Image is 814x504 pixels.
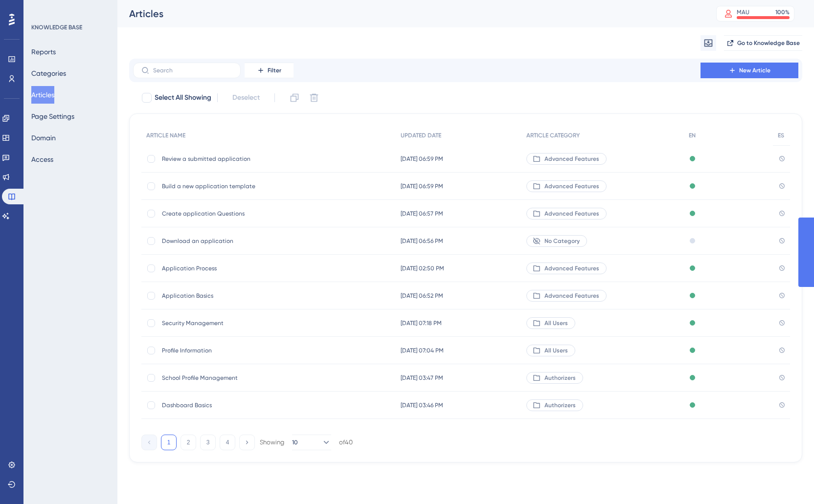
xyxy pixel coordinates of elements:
button: Deselect [224,89,269,107]
input: Search [153,67,232,74]
button: Page Settings [31,108,74,125]
span: [DATE] 06:59 PM [401,155,443,163]
div: 100 % [775,8,790,16]
span: ARTICLE NAME [146,131,185,139]
span: [DATE] 03:46 PM [401,401,443,409]
button: 2 [181,435,196,450]
iframe: UserGuiding AI Assistant Launcher [773,465,802,495]
span: [DATE] 06:57 PM [401,210,443,218]
button: Filter [245,63,294,78]
span: [DATE] 02:50 PM [401,264,444,272]
span: UPDATED DATE [401,131,441,139]
span: Profile Information [162,347,318,354]
span: Filter [268,66,281,74]
span: Authorizers [544,401,576,409]
span: Advanced Features [544,264,599,272]
div: MAU [737,8,749,16]
span: Download an application [162,237,318,245]
button: Articles [31,86,54,104]
span: No Category [544,237,580,245]
span: Security Management [162,319,318,327]
span: Dashboard Basics [162,401,318,409]
span: Advanced Features [544,210,599,218]
button: Go to Knowledge Base [724,35,802,51]
span: All Users [544,319,568,327]
span: Advanced Features [544,182,599,190]
span: [DATE] 07:04 PM [401,347,444,354]
span: Select All Showing [155,92,211,104]
div: KNOWLEDGE BASE [31,23,82,31]
span: [DATE] 06:56 PM [401,237,443,245]
span: [DATE] 06:52 PM [401,292,443,300]
button: Reports [31,43,56,61]
span: Build a new application template [162,182,318,190]
span: Create application Questions [162,210,318,218]
span: Authorizers [544,374,576,382]
span: Advanced Features [544,292,599,300]
span: [DATE] 06:59 PM [401,182,443,190]
span: School Profile Management [162,374,318,382]
span: Application Process [162,264,318,272]
span: New Article [739,66,770,74]
span: Application Basics [162,292,318,300]
span: Review a submitted application [162,155,318,163]
span: [DATE] 03:47 PM [401,374,443,382]
span: Go to Knowledge Base [737,39,800,47]
button: Categories [31,65,66,82]
span: All Users [544,347,568,354]
span: ES [778,131,784,139]
button: 3 [200,435,216,450]
button: Domain [31,129,56,147]
button: 1 [161,435,177,450]
span: [DATE] 07:18 PM [401,319,442,327]
div: of 40 [339,438,353,447]
div: Articles [129,7,692,21]
div: Showing [260,438,284,447]
button: Access [31,151,53,168]
span: Advanced Features [544,155,599,163]
span: EN [689,131,696,139]
button: 4 [220,435,235,450]
button: 10 [292,435,331,450]
span: ARTICLE CATEGORY [526,131,580,139]
button: New Article [701,63,798,78]
span: Deselect [232,92,260,104]
span: 10 [292,438,298,446]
